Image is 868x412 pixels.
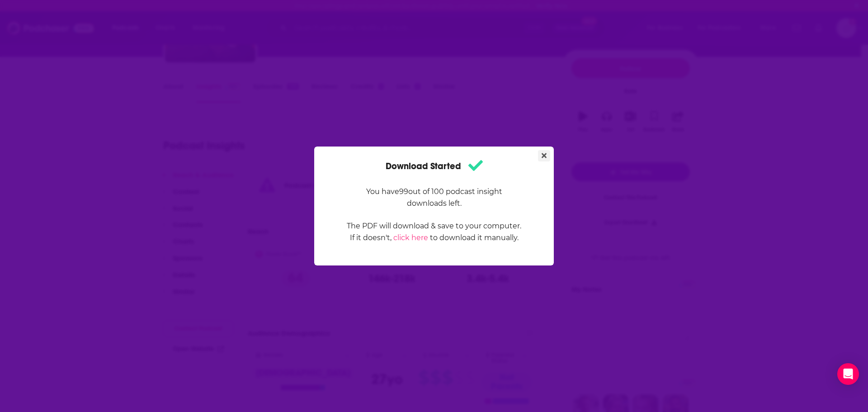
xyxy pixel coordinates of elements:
[538,150,550,161] button: Close
[346,220,522,244] p: The PDF will download & save to your computer. If it doesn't, to download it manually.
[386,157,483,175] h1: Download Started
[837,363,859,385] div: Open Intercom Messenger
[393,233,428,242] a: click here
[346,186,522,209] p: You have 99 out of 100 podcast insight downloads left.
